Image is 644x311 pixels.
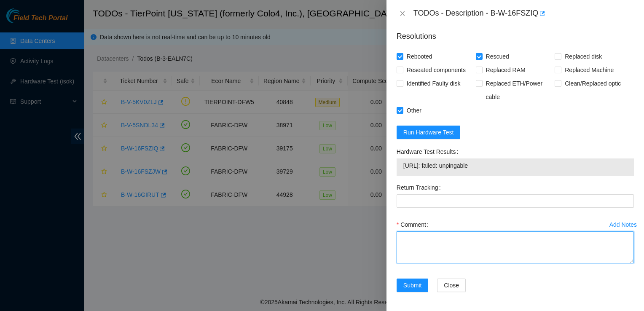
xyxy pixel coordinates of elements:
[397,126,461,139] button: Run Hardware Test
[403,104,425,117] span: Other
[397,181,444,194] label: Return Tracking
[483,77,555,104] span: Replaced ETH/Power cable
[403,161,627,170] span: [URL]: failed: unpingable
[397,194,634,208] input: Return Tracking
[561,77,624,90] span: Clean/Replaced optic
[397,279,429,292] button: Submit
[413,7,634,20] div: TODOs - Description - B-W-16FSZIQ
[609,222,637,228] div: Add Notes
[483,63,529,77] span: Replaced RAM
[437,279,466,292] button: Close
[483,50,513,63] span: Rescued
[403,281,422,290] span: Submit
[397,218,432,231] label: Comment
[399,10,406,17] span: close
[609,218,637,231] button: Add Notes
[397,145,462,158] label: Hardware Test Results
[561,50,605,63] span: Replaced disk
[403,128,454,137] span: Run Hardware Test
[561,63,617,77] span: Replaced Machine
[403,77,464,90] span: Identified Faulty disk
[397,24,634,42] p: Resolutions
[397,10,408,18] button: Close
[444,281,459,290] span: Close
[403,63,469,77] span: Reseated components
[403,50,436,63] span: Rebooted
[397,231,634,263] textarea: Comment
